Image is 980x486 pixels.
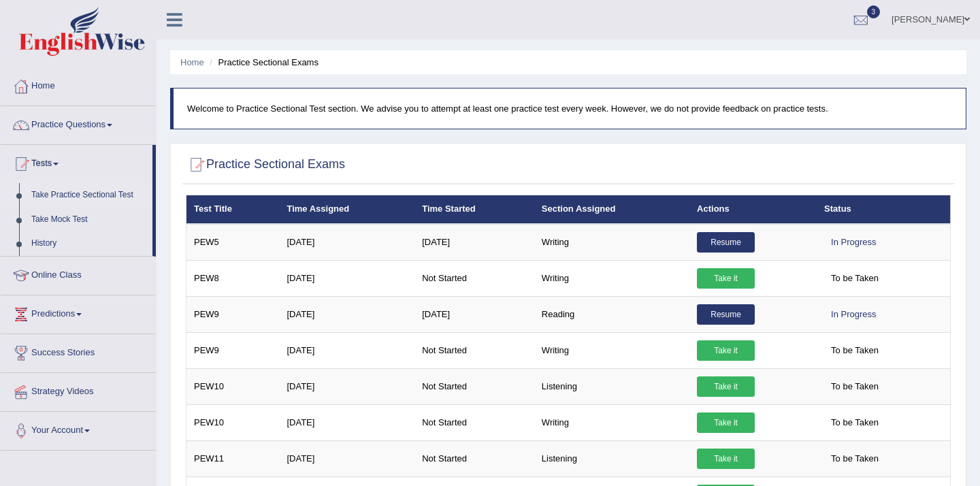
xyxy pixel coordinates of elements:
[697,412,755,433] a: Take it
[697,376,755,397] a: Take it
[186,260,280,296] td: PEW8
[817,195,950,224] th: Status
[187,102,952,115] p: Welcome to Practice Sectional Test section. We advise you to attempt at least one practice test e...
[824,376,885,397] span: To be Taken
[824,412,885,433] span: To be Taken
[279,224,414,261] td: [DATE]
[414,296,534,332] td: [DATE]
[697,232,755,253] a: Resume
[414,404,534,440] td: Not Started
[279,440,414,476] td: [DATE]
[25,208,152,232] a: Take Mock Test
[1,145,152,179] a: Tests
[25,231,152,256] a: History
[186,404,280,440] td: PEW10
[697,340,755,361] a: Take it
[534,368,689,404] td: Listening
[697,268,755,289] a: Take it
[1,373,156,407] a: Strategy Videos
[414,368,534,404] td: Not Started
[1,257,156,291] a: Online Class
[279,296,414,332] td: [DATE]
[824,340,885,361] span: To be Taken
[1,412,156,446] a: Your Account
[534,332,689,368] td: Writing
[279,260,414,296] td: [DATE]
[689,195,817,224] th: Actions
[414,440,534,476] td: Not Started
[534,260,689,296] td: Writing
[824,449,885,469] span: To be Taken
[1,67,156,101] a: Home
[414,332,534,368] td: Not Started
[534,195,689,224] th: Section Assigned
[206,56,318,69] li: Practice Sectional Exams
[534,224,689,261] td: Writing
[697,449,755,469] a: Take it
[186,224,280,261] td: PEW5
[824,304,883,325] div: In Progress
[824,268,885,289] span: To be Taken
[414,195,534,224] th: Time Started
[186,332,280,368] td: PEW9
[186,368,280,404] td: PEW10
[279,404,414,440] td: [DATE]
[414,224,534,261] td: [DATE]
[25,183,152,208] a: Take Practice Sectional Test
[186,195,280,224] th: Test Title
[279,332,414,368] td: [DATE]
[1,334,156,368] a: Success Stories
[279,195,414,224] th: Time Assigned
[697,304,755,325] a: Resume
[414,260,534,296] td: Not Started
[186,155,345,175] h2: Practice Sectional Exams
[1,295,156,329] a: Predictions
[534,404,689,440] td: Writing
[534,296,689,332] td: Reading
[867,5,881,18] span: 3
[186,440,280,476] td: PEW11
[824,232,883,253] div: In Progress
[534,440,689,476] td: Listening
[180,57,204,67] a: Home
[279,368,414,404] td: [DATE]
[1,106,156,140] a: Practice Questions
[186,296,280,332] td: PEW9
